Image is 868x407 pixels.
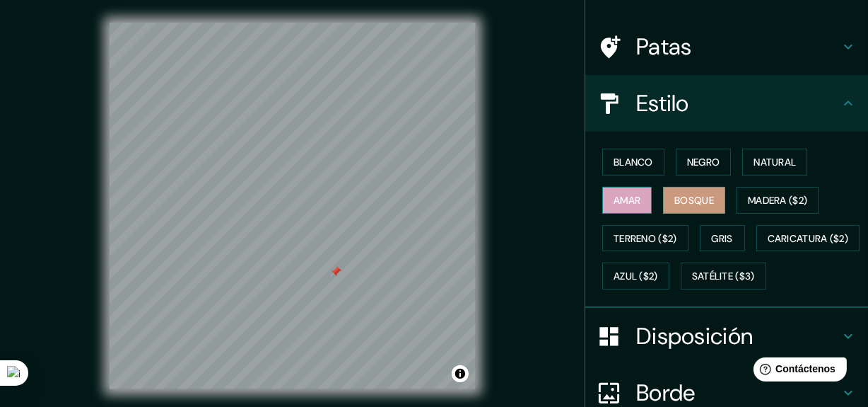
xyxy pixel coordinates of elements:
[614,232,677,245] font: Terreno ($2)
[636,88,689,118] font: Estilo
[674,194,714,207] font: Bosque
[585,308,868,365] div: Disposición
[636,321,753,351] font: Disposición
[768,232,849,245] font: Caricatura ($2)
[452,365,469,382] button: Activar o desactivar atribución
[742,352,852,391] iframe: Lanzador de widgets de ayuda
[737,187,819,214] button: Madera ($2)
[712,232,733,245] font: Gris
[700,225,745,252] button: Gris
[753,156,796,168] font: Natural
[602,187,652,214] button: Amar
[663,187,725,214] button: Bosque
[756,225,860,252] button: Caricatura ($2)
[676,149,732,176] button: Negro
[742,149,807,176] button: Natural
[602,263,669,290] button: Azul ($2)
[585,18,868,75] div: Patas
[636,32,692,62] font: Patas
[110,23,476,389] canvas: Mapa
[602,225,688,252] button: Terreno ($2)
[692,270,755,283] font: Satélite ($3)
[687,156,720,168] font: Negro
[614,270,658,283] font: Azul ($2)
[614,156,653,168] font: Blanco
[602,149,664,176] button: Blanco
[748,194,807,207] font: Madera ($2)
[681,263,766,290] button: Satélite ($3)
[614,194,640,207] font: Amar
[585,75,868,132] div: Estilo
